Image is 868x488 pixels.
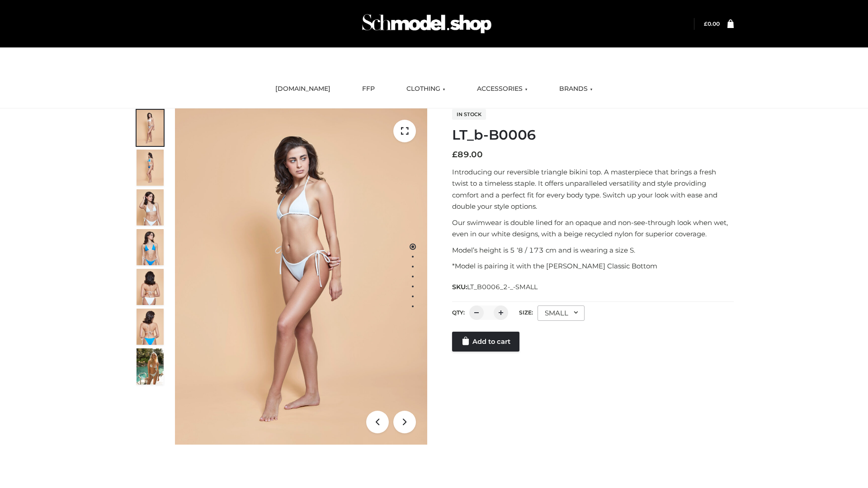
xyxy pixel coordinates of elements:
p: Introducing our reversible triangle bikini top. A masterpiece that brings a fresh twist to a time... [452,166,734,212]
a: Add to cart [452,332,519,352]
span: £ [704,20,708,27]
img: ArielClassicBikiniTop_CloudNine_AzureSky_OW114ECO_4-scaled.jpg [137,229,164,265]
label: Size: [519,309,533,316]
img: ArielClassicBikiniTop_CloudNine_AzureSky_OW114ECO_3-scaled.jpg [137,189,164,225]
span: In stock [452,109,486,120]
p: Our swimwear is double lined for an opaque and non-see-through look when wet, even in our white d... [452,217,734,240]
a: FFP [355,79,382,99]
img: ArielClassicBikiniTop_CloudNine_AzureSky_OW114ECO_7-scaled.jpg [137,269,164,305]
label: QTY: [452,309,465,316]
img: Schmodel Admin 964 [359,6,495,42]
p: *Model is pairing it with the [PERSON_NAME] Classic Bottom [452,260,734,272]
span: SKU: [452,282,538,292]
img: ArielClassicBikiniTop_CloudNine_AzureSky_OW114ECO_2-scaled.jpg [137,150,164,186]
a: ACCESSORIES [470,79,534,99]
a: £0.00 [704,20,720,27]
span: LT_B0006_2-_-SMALL [467,283,538,291]
a: [DOMAIN_NAME] [269,79,337,99]
a: BRANDS [552,79,599,99]
img: Arieltop_CloudNine_AzureSky2.jpg [137,348,164,385]
a: CLOTHING [400,79,452,99]
div: SMALL [538,305,585,321]
p: Model’s height is 5 ‘8 / 173 cm and is wearing a size S. [452,244,734,256]
img: ArielClassicBikiniTop_CloudNine_AzureSky_OW114ECO_8-scaled.jpg [137,309,164,345]
span: £ [452,150,458,160]
bdi: 0.00 [704,20,720,27]
img: ArielClassicBikiniTop_CloudNine_AzureSky_OW114ECO_1 [175,108,427,445]
h1: LT_b-B0006 [452,127,734,143]
img: ArielClassicBikiniTop_CloudNine_AzureSky_OW114ECO_1-scaled.jpg [137,110,164,146]
bdi: 89.00 [452,150,483,160]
